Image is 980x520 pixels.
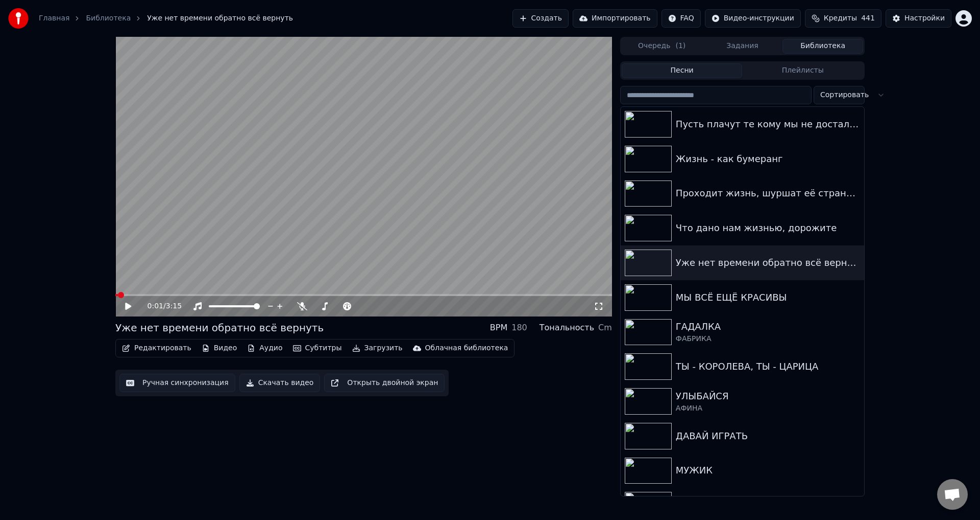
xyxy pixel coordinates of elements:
[676,290,860,305] div: МЫ ВСЁ ЕЩЁ КРАСИВЫ
[39,13,293,24] nav: breadcrumb
[676,221,860,235] div: Что дано нам жизнью, дорожите
[148,301,172,311] div: /
[676,152,860,166] div: Жизнь - как бумеранг
[511,322,527,334] div: 180
[166,301,182,311] span: 3:15
[573,9,657,28] button: Импортировать
[86,13,131,24] a: Библиотека
[198,341,241,355] button: Видео
[705,9,801,28] button: Видео-инструкции
[622,39,702,54] button: Очередь
[676,334,860,344] div: ФАБРИКА
[742,63,863,78] button: Плейлисты
[937,479,968,510] a: Открытый чат
[904,13,945,24] div: Настройки
[324,374,445,392] button: Открыть двойной экран
[348,341,407,355] button: Загрузить
[782,39,863,54] button: Библиотека
[512,9,569,28] button: Создать
[861,13,875,24] span: 441
[540,322,594,334] div: Тональность
[148,301,163,311] span: 0:01
[118,341,195,355] button: Редактировать
[676,359,860,374] div: ТЫ - КОРОЛЕВА, ТЫ - ЦАРИЦА
[115,321,324,335] div: Уже нет времени обратно всё вернуть
[239,374,321,392] button: Скачать видео
[805,9,881,28] button: Кредиты441
[425,343,508,353] div: Облачная библиотека
[676,429,860,443] div: ДАВАЙ ИГРАТЬ
[824,13,857,24] span: Кредиты
[676,403,860,414] div: АФИНА
[622,63,743,78] button: Песни
[820,90,869,100] span: Сортировать
[676,186,860,200] div: Проходит жизнь, шуршат её страницы
[119,374,235,392] button: Ручная синхронизация
[661,9,701,28] button: FAQ
[490,322,507,334] div: BPM
[676,256,860,270] div: Уже нет времени обратно всё вернуть
[886,9,951,28] button: Настройки
[243,341,286,355] button: Аудио
[675,41,685,51] span: ( 1 )
[676,117,860,131] div: Пусть плачут те кому мы не достались
[147,13,293,24] span: Уже нет времени обратно всё вернуть
[598,322,612,334] div: Cm
[676,463,860,478] div: МУЖИК
[289,341,346,355] button: Субтитры
[39,13,69,24] a: Главная
[702,39,783,54] button: Задания
[8,8,29,29] img: youka
[676,320,860,334] div: ГАДАЛКА
[676,389,860,403] div: УЛЫБАЙСЯ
